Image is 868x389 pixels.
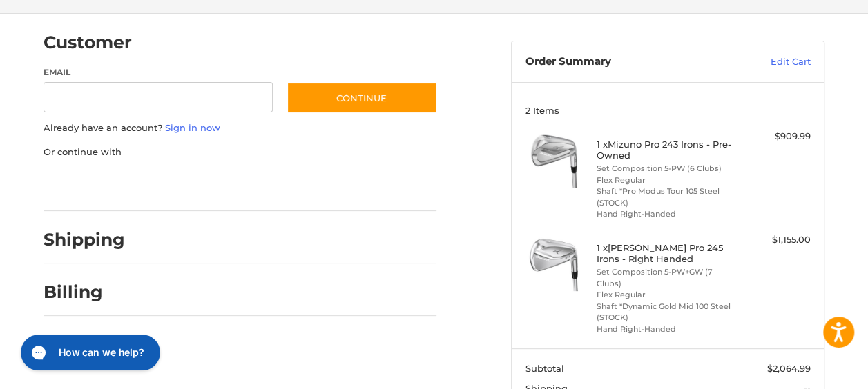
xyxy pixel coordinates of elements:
[597,174,736,186] li: Flex Regular
[525,105,811,116] h3: 2 Items
[14,330,164,375] iframe: Gorgias live chat messenger
[525,363,564,374] span: Subtotal
[525,55,720,69] h3: Order Summary
[597,208,736,220] li: Hand Right-Handed
[44,32,132,53] h2: Customer
[44,66,273,79] label: Email
[720,55,811,69] a: Edit Cart
[597,242,736,265] h4: 1 x [PERSON_NAME] Pro 245 Irons - Right Handed
[739,233,810,247] div: $1,155.00
[597,139,736,161] h4: 1 x Mizuno Pro 243 Irons - Pre-Owned
[156,172,260,197] iframe: PayPal-paylater
[597,163,736,174] li: Set Composition 5-PW (6 Clubs)
[44,281,124,303] h2: Billing
[44,121,436,135] p: Already have an account?
[165,122,220,133] a: Sign in now
[39,172,143,197] iframe: PayPal-paypal
[44,229,125,250] h2: Shipping
[597,266,736,289] li: Set Composition 5-PW+GW (7 Clubs)
[597,186,736,208] li: Shaft *Pro Modus Tour 105 Steel (STOCK)
[287,82,437,114] button: Continue
[44,146,436,159] p: Or continue with
[273,172,377,197] iframe: PayPal-venmo
[739,130,810,143] div: $909.99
